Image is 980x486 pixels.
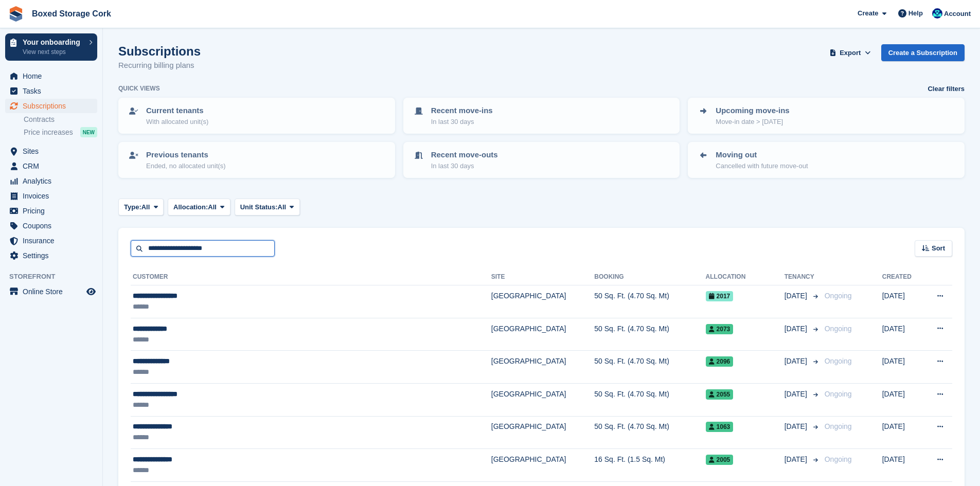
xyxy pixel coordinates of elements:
span: All [141,202,150,212]
span: Unit Status: [240,202,278,212]
span: Export [840,48,861,58]
span: Ongoing [825,325,852,333]
td: [DATE] [882,416,923,449]
a: Previous tenants Ended, no allocated unit(s) [119,143,394,177]
span: Pricing [23,204,84,218]
span: Tasks [23,84,84,98]
p: View next steps [23,47,84,57]
span: Help [908,8,923,19]
img: Vincent [932,8,942,19]
td: 50 Sq. Ft. (4.70 Sq. Mt) [594,383,705,416]
p: Moving out [716,149,808,161]
span: All [278,202,287,212]
span: 2055 [706,389,734,400]
a: menu [5,69,97,83]
a: menu [5,248,97,263]
th: Tenancy [785,269,821,285]
span: Coupons [23,219,84,233]
p: Recent move-ins [431,105,493,117]
a: Clear filters [928,84,965,94]
span: Sort [932,243,945,254]
a: Your onboarding View next steps [5,33,97,61]
div: NEW [80,127,97,137]
p: Current tenants [146,105,208,117]
span: Ongoing [825,292,852,300]
td: 16 Sq. Ft. (1.5 Sq. Mt) [594,449,705,482]
h6: Quick views [118,84,160,93]
a: menu [5,204,97,218]
span: Settings [23,248,84,263]
span: 2017 [706,291,734,301]
p: Ended, no allocated unit(s) [146,161,226,171]
td: [DATE] [882,285,923,318]
td: [DATE] [882,383,923,416]
a: menu [5,233,97,248]
td: 50 Sq. Ft. (4.70 Sq. Mt) [594,416,705,449]
span: CRM [23,159,84,173]
a: Preview store [85,285,97,298]
p: Recent move-outs [431,149,498,161]
p: Your onboarding [23,39,84,46]
button: Unit Status: All [235,199,300,215]
span: Online Store [23,284,84,299]
p: In last 30 days [431,117,493,127]
span: 2073 [706,324,734,334]
button: Type: All [118,199,164,215]
a: menu [5,99,97,113]
a: Current tenants With allocated unit(s) [119,99,394,133]
span: Ongoing [825,455,852,463]
button: Allocation: All [168,199,230,215]
span: Ongoing [825,357,852,365]
p: With allocated unit(s) [146,117,208,127]
span: All [208,202,217,212]
h1: Subscriptions [118,44,201,58]
span: Allocation: [173,202,208,212]
th: Site [491,269,595,285]
a: menu [5,219,97,233]
td: [GEOGRAPHIC_DATA] [491,416,595,449]
span: 2096 [706,356,734,367]
a: menu [5,189,97,203]
p: Upcoming move-ins [716,105,789,117]
td: [DATE] [882,318,923,351]
td: [GEOGRAPHIC_DATA] [491,383,595,416]
td: [DATE] [882,351,923,384]
span: 2005 [706,455,734,465]
a: menu [5,159,97,173]
a: Moving out Cancelled with future move-out [689,143,964,177]
span: [DATE] [785,389,809,400]
p: Cancelled with future move-out [716,161,808,171]
a: Create a Subscription [881,44,965,61]
span: Invoices [23,189,84,203]
span: Home [23,69,84,83]
a: menu [5,144,97,158]
span: Insurance [23,233,84,248]
td: [GEOGRAPHIC_DATA] [491,318,595,351]
th: Customer [131,269,491,285]
a: menu [5,84,97,98]
span: [DATE] [785,323,809,334]
td: [DATE] [882,449,923,482]
span: Create [858,8,878,19]
a: Contracts [24,115,97,124]
a: Upcoming move-ins Move-in date > [DATE] [689,99,964,133]
span: Sites [23,144,84,158]
p: Previous tenants [146,149,226,161]
span: Type: [124,202,141,212]
a: menu [5,284,97,299]
button: Export [828,44,873,61]
span: Account [944,9,971,19]
img: stora-icon-8386f47178a22dfd0bd8f6a31ec36ba5ce8667c1dd55bd0f319d3a0aa187defe.svg [8,6,24,22]
th: Booking [594,269,705,285]
span: [DATE] [785,356,809,367]
p: Move-in date > [DATE] [716,117,789,127]
a: Price increases NEW [24,127,97,138]
td: 50 Sq. Ft. (4.70 Sq. Mt) [594,285,705,318]
span: Price increases [24,128,73,137]
a: menu [5,174,97,188]
span: Ongoing [825,422,852,430]
td: [GEOGRAPHIC_DATA] [491,285,595,318]
span: Ongoing [825,390,852,398]
th: Allocation [706,269,785,285]
th: Created [882,269,923,285]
